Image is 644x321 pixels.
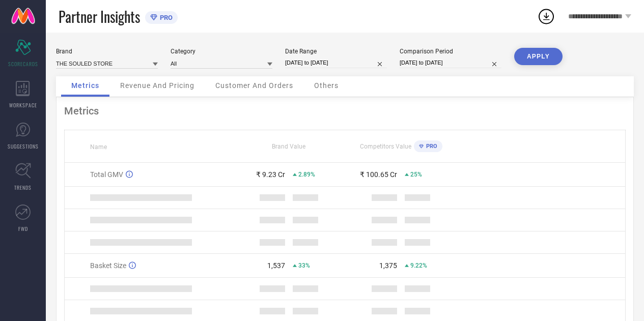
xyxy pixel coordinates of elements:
span: Name [90,143,107,151]
div: ₹ 9.23 Cr [256,170,285,179]
input: Select date range [285,57,387,68]
div: ₹ 100.65 Cr [360,170,397,179]
span: Total GMV [90,170,123,179]
span: 2.89% [298,171,315,178]
span: TRENDS [14,184,32,191]
input: Select comparison period [400,57,501,68]
div: Metrics [64,105,626,117]
div: Brand [56,48,158,55]
span: PRO [157,14,173,21]
span: Basket Size [90,261,126,270]
span: Partner Insights [59,6,140,27]
div: Comparison Period [400,48,501,55]
span: Customer And Orders [215,81,293,90]
span: WORKSPACE [9,101,37,109]
span: 33% [298,262,310,269]
span: FWD [18,225,28,232]
span: Metrics [71,81,99,90]
span: Others [314,81,339,90]
span: SUGGESTIONS [8,142,39,150]
span: Brand Value [272,143,305,150]
span: PRO [424,143,437,150]
div: 1,375 [379,261,397,270]
div: 1,537 [267,261,285,270]
div: Open download list [537,7,555,25]
span: Revenue And Pricing [120,81,194,90]
span: 9.22% [410,262,427,269]
span: SCORECARDS [8,60,38,68]
div: Category [171,48,272,55]
button: APPLY [514,48,563,65]
span: 25% [410,171,422,178]
div: Date Range [285,48,387,55]
span: Competitors Value [360,143,411,150]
